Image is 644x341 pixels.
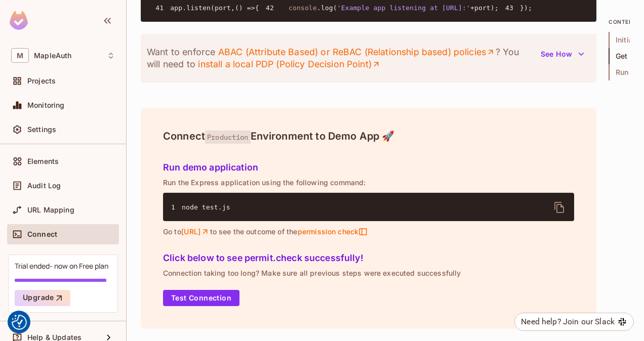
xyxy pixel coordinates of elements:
[205,131,251,144] span: Production
[163,253,574,263] h5: Click below to see permit.check successfully!
[163,162,574,173] h5: Run demo application
[499,3,520,13] span: 43
[218,46,495,58] a: ABAC (Attribute Based) or ReBAC (Relationship based) policies
[337,4,470,12] span: 'Example app listening at [URL]:'
[10,11,28,30] img: SReyMgAAAABJRU5ErkJggg==
[170,4,235,12] span: app.listen(port,
[149,3,170,13] span: 41
[27,206,74,214] span: URL Mapping
[259,3,280,13] span: 42
[535,46,590,62] button: See How
[27,230,57,238] span: Connect
[147,46,535,70] p: Want to enforce ? You will need to
[297,227,368,236] span: permission check
[198,58,381,70] a: install a local PDP (Policy Decision Point)
[12,315,27,330] img: Revisit consent button
[27,101,65,109] span: Monitoring
[27,77,56,85] span: Projects
[15,261,108,271] div: Trial ended- now on Free plan
[12,315,27,330] button: Consent Preferences
[470,4,499,12] span: +port);
[163,290,239,306] button: Test Connection
[547,195,572,220] button: delete
[255,4,259,12] span: {
[163,227,574,236] p: Go to to see the outcome of the
[235,4,255,12] span: () =>
[609,18,630,26] p: content
[317,4,337,12] span: .log(
[163,179,574,187] p: Run the Express application using the following command:
[27,125,56,134] span: Settings
[289,4,317,12] span: console
[15,290,70,306] button: Upgrade
[163,269,574,277] p: Connection taking too long? Make sure all previous steps were executed successfully
[11,48,29,63] span: M
[182,203,230,211] span: node test.js
[181,227,210,236] a: [URL]
[27,157,59,165] span: Elements
[163,130,574,142] h4: Connect Environment to Demo App 🚀
[521,316,615,328] div: Need help? Join our Slack
[171,202,182,212] span: 1
[34,52,71,60] span: Workspace: MapleAuth
[27,182,61,190] span: Audit Log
